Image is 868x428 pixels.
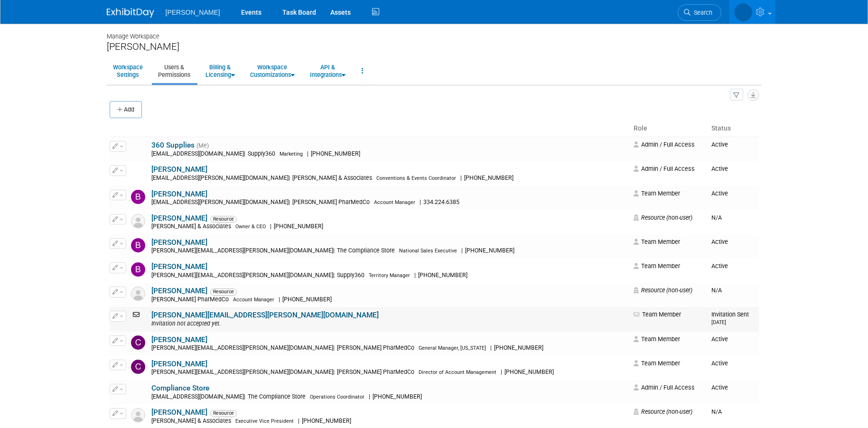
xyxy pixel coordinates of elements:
a: [PERSON_NAME] [151,360,207,368]
span: Team Member [634,190,680,197]
a: 360 Supplies [151,141,195,149]
span: Resource (non-user) [634,408,692,415]
a: [PERSON_NAME] [151,238,207,247]
div: [PERSON_NAME][EMAIL_ADDRESS][PERSON_NAME][DOMAIN_NAME] [151,369,627,376]
span: Territory Manager [369,272,410,279]
img: Resource [131,214,145,228]
img: Cole Stewart [131,360,145,374]
a: Search [678,4,721,21]
span: | [244,393,245,400]
span: N/A [711,287,722,294]
span: | [333,247,335,254]
span: Resource [210,216,237,223]
span: The Compliance Store [335,247,398,254]
img: Compliance Store [131,384,145,398]
span: Resource [210,288,237,295]
th: Status [708,121,759,137]
span: | [333,272,335,279]
span: | [333,369,335,375]
img: ExhibitDay [107,8,154,18]
span: [PERSON_NAME] PharMedCo [290,199,373,205]
span: [PHONE_NUMBER] [463,247,517,254]
span: [PERSON_NAME] & Associates [151,223,234,230]
a: [PERSON_NAME][EMAIL_ADDRESS][PERSON_NAME][DOMAIN_NAME] [151,311,379,319]
span: Admin / Full Access [634,165,695,172]
span: | [460,175,462,181]
span: | [244,150,245,157]
span: Executive Vice President [235,418,294,424]
div: [EMAIL_ADDRESS][PERSON_NAME][DOMAIN_NAME] [151,199,627,206]
span: | [420,199,421,205]
div: [PERSON_NAME][EMAIL_ADDRESS][PERSON_NAME][DOMAIN_NAME] [151,247,627,255]
span: Supply360 [245,150,278,157]
span: General Manager, [US_STATE] [419,345,486,351]
span: [PHONE_NUMBER] [462,175,516,181]
span: Resource (non-user) [634,214,692,221]
div: [PERSON_NAME][EMAIL_ADDRESS][PERSON_NAME][DOMAIN_NAME] [151,272,627,279]
span: Search [691,9,712,16]
span: [PHONE_NUMBER] [280,296,335,303]
span: Conventions & Events Coordinator [376,175,456,181]
span: Team Member [634,360,680,367]
div: [PERSON_NAME] [107,41,762,53]
span: Resource (non-user) [634,287,692,294]
span: [PHONE_NUMBER] [416,272,470,279]
span: Resource [210,410,237,417]
img: Resource [131,408,145,422]
span: | [298,418,299,424]
span: Active [711,190,728,197]
a: [PERSON_NAME] [151,408,207,417]
div: Manage Workspace [107,24,762,41]
button: Add [110,101,142,118]
span: | [333,344,335,351]
img: Brandon Stephens [131,238,145,252]
span: | [490,344,492,351]
span: [PHONE_NUMBER] [370,393,425,400]
span: Director of Account Management [419,369,496,375]
span: [PERSON_NAME] & Associates [151,418,234,424]
a: [PERSON_NAME] [151,262,207,271]
span: [PHONE_NUMBER] [502,369,557,375]
span: Owner & CEO [235,223,266,230]
span: Active [711,141,728,148]
span: Account Manager [374,199,415,205]
span: Operations Coordinator [310,394,364,400]
span: Active [711,262,728,270]
span: [PERSON_NAME] & Associates [290,175,375,181]
a: [PERSON_NAME] [151,214,207,223]
span: Active [711,238,728,245]
span: | [369,393,370,400]
a: Billing &Licensing [199,59,241,83]
span: [PERSON_NAME] [166,9,220,16]
img: 360 Supplies [734,3,752,21]
img: Amber Vincent [131,165,145,179]
a: [PERSON_NAME] [151,287,207,295]
small: [DATE] [711,319,726,326]
img: Christopher Edwards [131,335,145,350]
span: The Compliance Store [245,393,308,400]
span: | [279,296,280,303]
a: Users &Permissions [152,59,196,83]
span: [PERSON_NAME] PharMedCo [335,344,417,351]
span: [PHONE_NUMBER] [299,418,354,424]
img: Resource [131,287,145,301]
div: Invitation not accepted yet. [151,320,627,328]
span: (Me) [196,142,209,149]
span: N/A [711,408,722,415]
span: | [289,199,290,205]
span: Team Member [634,262,680,270]
a: [PERSON_NAME] [151,190,207,198]
span: National Sales Executive [399,248,457,254]
span: Active [711,335,728,343]
div: [EMAIL_ADDRESS][PERSON_NAME][DOMAIN_NAME] [151,175,627,182]
span: [PERSON_NAME] PharMedCo [335,369,417,375]
span: [PHONE_NUMBER] [492,344,546,351]
span: [PHONE_NUMBER] [271,223,326,230]
span: Team Member [634,311,681,318]
span: Active [711,165,728,172]
a: Compliance Store [151,384,209,392]
span: [PERSON_NAME] PharMedCo [151,296,232,303]
span: Team Member [634,238,680,245]
a: [PERSON_NAME] [151,165,207,174]
span: | [461,247,463,254]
